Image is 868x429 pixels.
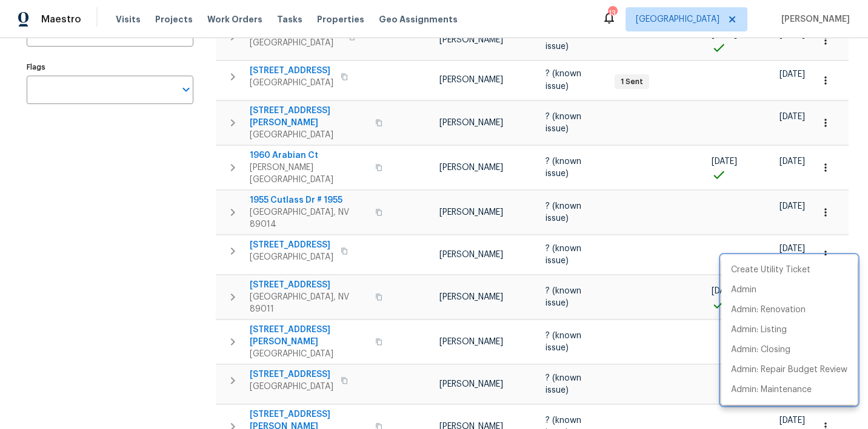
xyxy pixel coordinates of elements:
[731,284,756,296] p: Admin
[731,344,790,356] p: Admin: Closing
[731,364,847,376] p: Admin: Repair Budget Review
[731,264,810,277] p: Create Utility Ticket
[731,324,787,336] p: Admin: Listing
[731,304,806,316] p: Admin: Renovation
[731,384,812,396] p: Admin: Maintenance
